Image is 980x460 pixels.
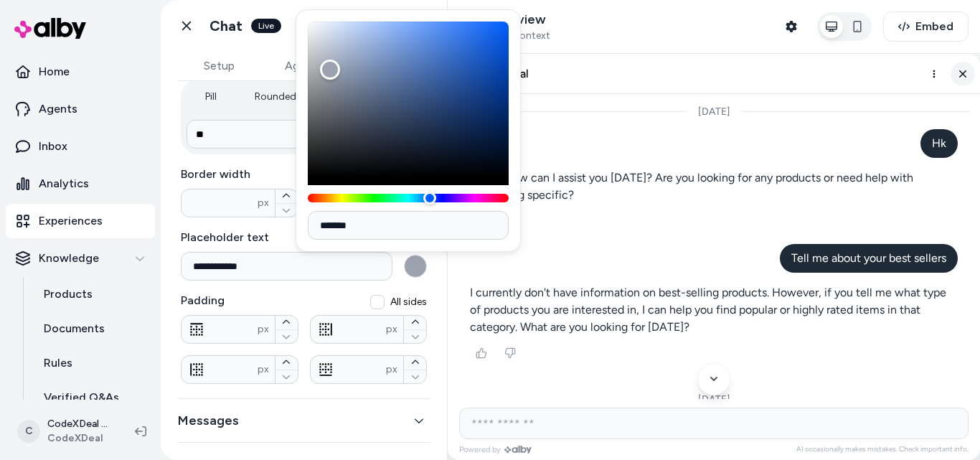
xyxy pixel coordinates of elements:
[9,408,123,454] button: CCodeXDeal ShopifyCodeXDeal
[47,431,112,446] span: CodeXDeal
[39,100,77,118] p: Agents
[184,83,237,111] button: Pill
[496,11,550,28] p: Preview
[47,417,112,431] p: CodeXDeal Shopify
[29,380,155,415] a: Verified Q&As
[6,129,155,164] a: Inbox
[6,204,155,238] a: Experiences
[6,166,155,201] a: Analytics
[181,229,427,246] label: Placeholder text
[44,389,119,406] p: Verified Q&As
[209,17,242,35] h1: Chat
[251,19,281,33] div: Live
[178,410,430,431] button: Messages
[44,355,72,372] p: Rules
[915,18,953,35] span: Embed
[181,292,427,309] label: Padding
[386,362,397,377] span: px
[240,83,311,111] button: Rounded
[39,138,67,155] p: Inbox
[496,29,550,42] span: No Context
[258,362,269,377] span: px
[178,52,260,80] button: Setup
[258,322,269,337] span: px
[390,295,427,309] span: All sides
[883,11,969,42] button: Embed
[17,420,40,443] span: C
[44,286,93,303] p: Products
[308,22,509,177] div: Color
[260,52,341,80] button: Agent
[39,250,99,267] p: Knowledge
[181,166,298,183] label: Border width
[39,175,89,192] p: Analytics
[308,194,509,202] div: Hue
[6,241,155,276] button: Knowledge
[29,277,155,311] a: Products
[29,346,155,380] a: Rules
[39,63,70,80] p: Home
[370,295,385,309] button: All sides
[386,322,397,337] span: px
[39,212,103,230] p: Experiences
[29,311,155,346] a: Documents
[258,196,269,210] span: px
[6,55,155,89] a: Home
[44,320,105,337] p: Documents
[6,92,155,126] a: Agents
[14,18,86,39] img: alby Logo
